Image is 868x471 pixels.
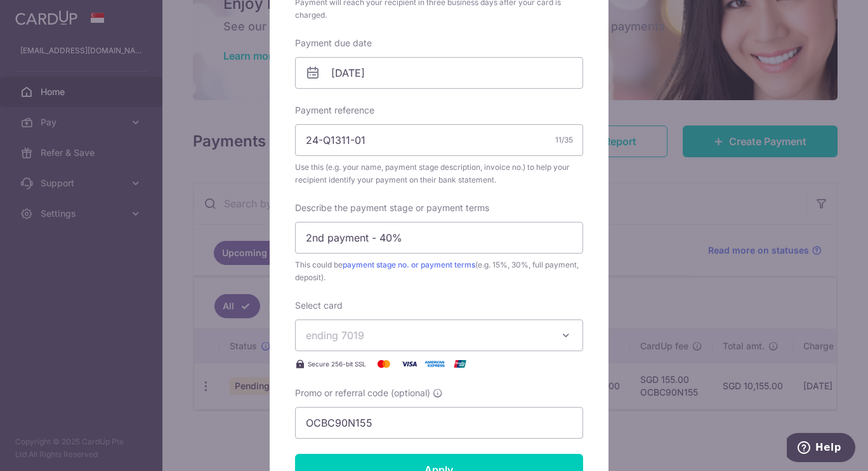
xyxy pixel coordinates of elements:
[295,104,374,117] label: Payment reference
[295,161,583,186] span: Use this (e.g. your name, payment stage description, invoice no.) to help your recipient identify...
[308,359,366,369] span: Secure 256-bit SSL
[422,356,447,371] img: American Express
[787,433,855,465] iframe: Opens a widget where you can find more information
[447,356,473,371] img: UnionPay
[295,57,583,89] input: DD / MM / YYYY
[295,202,489,214] label: Describe the payment stage or payment terms
[306,329,364,342] span: ending 7019
[295,37,372,49] label: Payment due date
[295,387,430,399] span: Promo or referral code (optional)
[555,134,573,146] div: 11/35
[371,356,397,371] img: Mastercard
[295,299,343,312] label: Select card
[295,259,583,284] span: This could be (e.g. 15%, 30%, full payment, deposit).
[343,260,475,269] a: payment stage no. or payment terms
[397,356,422,371] img: Visa
[295,319,583,351] button: ending 7019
